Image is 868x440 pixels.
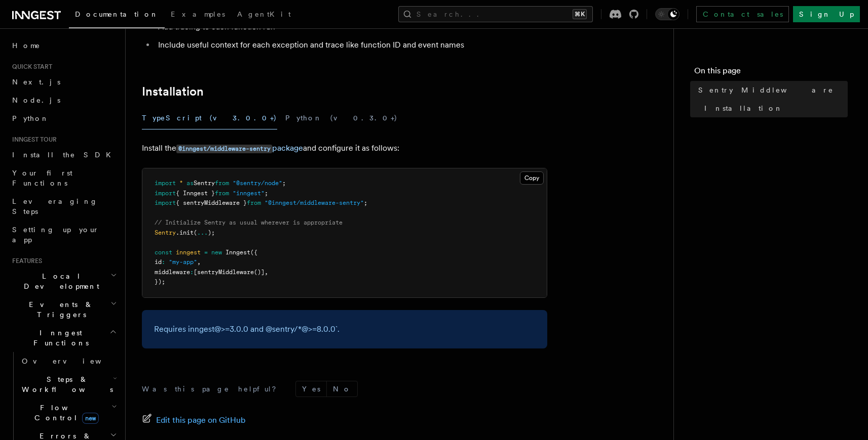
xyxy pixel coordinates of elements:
[12,114,49,122] span: Python
[156,413,246,427] span: Edit this page on GitHub
[8,324,119,352] button: Inngest Functions
[12,226,99,244] span: Setting up your app
[8,146,119,164] a: Install the SDK
[250,249,257,256] span: ({
[247,199,261,206] span: from
[694,65,848,81] h4: On this page
[8,257,42,265] span: Features
[233,180,282,187] span: "@sentry/node"
[8,63,52,71] span: Quick start
[142,141,547,156] p: Install the and configure it as follows:
[155,229,176,236] span: Sentry
[155,180,176,187] span: import
[155,258,162,266] span: id
[8,73,119,91] a: Next.js
[142,107,277,129] button: TypeScript (v3.0.0+)
[18,403,111,423] span: Flow Control
[142,413,246,427] a: Edit this page on GitHub
[155,199,176,206] span: import
[8,136,57,144] span: Inngest tour
[197,269,254,276] span: sentryMiddleware
[162,258,165,266] span: :
[176,190,215,197] span: { Inngest }
[237,10,291,18] span: AgentKit
[215,190,229,197] span: from
[12,169,72,187] span: Your first Functions
[169,258,197,266] span: "my-app"
[8,164,119,192] a: Your first Functions
[82,413,99,424] span: new
[176,199,247,206] span: { sentryMiddleware }
[194,269,197,276] span: [
[142,384,283,394] p: Was this page helpful?
[8,109,119,127] a: Python
[8,91,119,109] a: Node.js
[186,180,194,187] span: as
[176,145,272,153] code: @inngest/middleware-sentry
[176,229,194,236] span: .init
[364,199,367,206] span: ;
[573,9,587,19] kbd: ⌘K
[75,10,159,18] span: Documentation
[155,278,165,285] span: });
[225,249,250,256] span: Inngest
[704,103,783,113] span: Installation
[265,269,268,276] span: ,
[8,328,109,348] span: Inngest Functions
[327,381,357,397] button: No
[142,84,204,99] a: Installation
[194,180,215,187] span: Sentry
[22,357,126,365] span: Overview
[696,6,789,22] a: Contact sales
[190,269,194,276] span: :
[793,6,860,22] a: Sign Up
[8,36,119,55] a: Home
[18,370,119,399] button: Steps & Workflows
[155,219,343,226] span: // Initialize Sentry as usual wherever is appropriate
[296,381,326,397] button: Yes
[18,399,119,427] button: Flow Controlnew
[8,267,119,295] button: Local Development
[155,190,176,197] span: import
[8,299,110,320] span: Events & Triggers
[254,269,265,276] span: ()]
[204,249,208,256] span: =
[12,40,41,51] span: Home
[12,151,117,159] span: Install the SDK
[12,96,60,104] span: Node.js
[398,6,593,22] button: Search...⌘K
[155,249,172,256] span: const
[194,229,197,236] span: (
[165,3,231,27] a: Examples
[215,180,229,187] span: from
[154,322,535,336] p: Requires inngest@>=3.0.0 and @sentry/*@>=8.0.0`.
[12,197,98,215] span: Leveraging Steps
[231,3,297,27] a: AgentKit
[12,78,60,86] span: Next.js
[265,190,268,197] span: ;
[520,171,544,185] button: Copy
[211,249,222,256] span: new
[265,199,364,206] span: "@inngest/middleware-sentry"
[8,271,110,291] span: Local Development
[233,190,265,197] span: "inngest"
[176,143,303,153] a: @inngest/middleware-sentrypackage
[18,374,113,394] span: Steps & Workflows
[197,229,208,236] span: ...
[18,352,119,370] a: Overview
[155,269,190,276] span: middleware
[282,180,286,187] span: ;
[694,81,848,99] a: Sentry Middleware
[285,107,398,129] button: Python (v0.3.0+)
[176,249,201,256] span: inngest
[8,221,119,249] a: Setting up your app
[8,192,119,221] a: Leveraging Steps
[655,8,680,20] button: Toggle dark mode
[69,3,165,28] a: Documentation
[208,229,215,236] span: );
[197,258,201,266] span: ,
[700,99,848,117] a: Installation
[171,10,225,18] span: Examples
[698,85,834,95] span: Sentry Middleware
[8,295,119,324] button: Events & Triggers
